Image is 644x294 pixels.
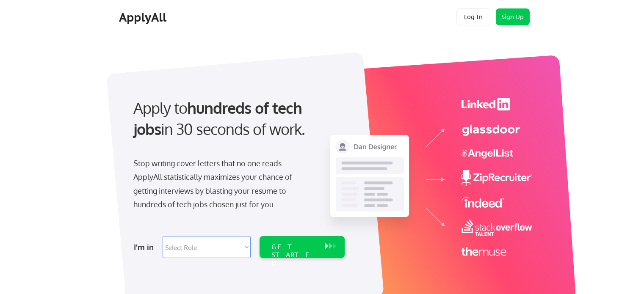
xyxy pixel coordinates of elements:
[133,97,341,140] div: Apply to in 30 seconds of work.
[133,98,306,138] strong: hundreds of tech jobs
[133,157,307,212] div: Stop writing cover letters that no one reads. ApplyAll statistically maximizes your chance of get...
[496,8,530,25] button: Sign Up
[134,240,158,254] div: I'm in
[456,8,490,25] button: Log In
[119,10,169,25] div: ApplyAll
[271,243,317,267] div: GET STARTED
